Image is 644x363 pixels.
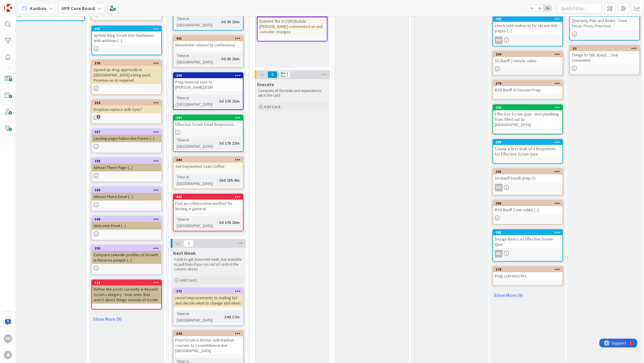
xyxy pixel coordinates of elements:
a: 334SG Banff 2 minute video [492,51,563,76]
div: 3d 17h 21m [218,98,241,104]
div: Find an collaborative method for Writing in general [174,200,243,213]
span: : [217,98,218,104]
span: 3x [544,5,551,11]
div: 389 [493,140,562,145]
div: 350 [92,246,161,251]
div: 344 [174,331,243,336]
div: 378Prep LLM Intro YFL [493,267,562,280]
div: 3d 17h 20m [218,219,241,226]
div: Time in [GEOGRAPHIC_DATA] [175,137,217,150]
a: 373revisit improvements to mailing list and decide what to change and whenTime in [GEOGRAPHIC_DAT... [173,288,243,326]
div: HU [493,184,562,191]
a: 318Refine the posts currently in Beyond Scrum category - lose ones that aren't about things outsi... [91,280,162,310]
div: 390Effective Scrum Quiz - test plumbing from filled out to [GEOGRAPHIC_DATA] [493,105,562,128]
div: 400 [176,195,243,199]
div: HU [495,36,502,44]
div: Time in [GEOGRAPHIC_DATA] [175,216,217,229]
a: 391update blog Scrum Use Guidelines with addition (...) [91,26,162,55]
div: 397 [176,116,243,120]
div: 378 [496,267,562,272]
div: Set September Lean Coffee [174,163,243,170]
div: 379 [493,81,562,86]
div: Examine the A-CSM Module [PERSON_NAME] commented on and consider changes [258,17,327,36]
span: Execute [257,81,274,87]
span: Kanban [30,5,46,12]
div: 353Examine the A-CSM Module [PERSON_NAME] commented on and consider changes [258,12,327,36]
div: Things to talk about ... See Comments [570,51,639,64]
span: Add Card... [180,277,199,283]
div: 359 [92,188,161,193]
div: SG Banff booth prep (?) [493,174,562,182]
div: 373revisit improvements to mailing list and decide what to change and when [174,289,243,307]
div: 350 [95,246,161,250]
div: 376Speed up drug approvals in [GEOGRAPHIC_DATA] a blog post. Promise no AI required [92,61,161,84]
div: ML [495,250,502,257]
div: Refine the posts currently in Beyond Scrum category - lose ones that aren't about things outside ... [92,285,161,304]
div: 318Refine the posts currently in Beyond Scrum category - lose ones that aren't about things outsi... [92,280,161,304]
a: 384Set September Lean CoffeeTime in [GEOGRAPHIC_DATA]:15d 23h 8m [173,157,243,189]
span: : [219,56,220,62]
div: RSG Banff AI Session Prep [493,86,562,94]
div: 335 [493,169,562,174]
div: 379 [496,81,562,86]
div: 379RSG Banff AI Session Prep [493,81,562,94]
a: 399Prep Material sent to [PERSON_NAME]/ESRITime in [GEOGRAPHIC_DATA]:3d 17h 21m [173,72,243,110]
div: 318 [92,280,161,285]
div: Time in [GEOGRAPHIC_DATA] [175,15,219,28]
div: 389 [496,140,562,144]
a: 380RSG Banff 2 min video (...) [492,200,563,225]
div: 341 [493,230,562,235]
a: 401Newsletter related to conferenceTime in [GEOGRAPHIC_DATA]:3d 2h 26m [173,35,243,68]
div: 334SG Banff 2 minute video [493,52,562,65]
div: 400Find an collaborative method for Writing in general [174,194,243,213]
div: Min 1 [280,72,288,75]
div: 401 [174,36,243,41]
div: 334 [496,52,562,56]
div: 384 [176,158,243,162]
div: 30 [573,46,639,51]
div: 359 [95,188,161,192]
span: Support [12,1,27,8]
div: 34d 17m [223,314,241,320]
div: 360 [95,217,161,221]
div: Landing page/Subscribe Forms (...) [92,135,161,142]
a: 397Effective Scrum Email Responses ...Time in [GEOGRAPHIC_DATA]:3d 17h 22m [173,115,243,152]
div: revisit improvements to mailing list and decide what to change and when [174,294,243,307]
span: 1x [528,5,536,11]
div: RSG Banff 2 min video (...) [493,206,562,214]
div: 384Set September Lean Coffee [174,157,243,170]
div: Max 5 [280,75,288,78]
span: Add Card... [264,104,283,109]
div: 399 [176,73,243,78]
p: Cards to get done next week, but available to pull from if you run out of cards in the column above. [174,257,242,272]
div: 380 [493,201,562,206]
div: HU [4,334,12,343]
div: Speed up drug approvals in [GEOGRAPHIC_DATA] a blog post. Promise no AI required [92,66,161,84]
a: 378Prep LLM Intro YFL [492,266,563,286]
span: : [219,19,220,25]
div: 380RSG Banff 2 min video (...) [493,201,562,214]
div: Time in [GEOGRAPHIC_DATA] [175,52,219,65]
div: check/add redirects for recent 404 pages (...) [493,22,562,35]
span: 2x [536,5,544,11]
div: 357Landing page/Subscribe Forms (...) [92,129,161,142]
div: A [4,351,12,359]
a: Show More (9) [492,290,563,300]
div: 354 [92,100,161,106]
div: 383 [496,17,562,21]
div: Welcome Email (...) [92,222,161,230]
div: Quarterly Plan and Notes - Core focus: Pivot, Prioritize [570,17,639,30]
a: 359Almost There Email (...) [91,187,162,211]
div: Compare LinkedIn profiles of Growth in Reverse people (...) [92,251,161,264]
div: 397 [174,115,243,121]
div: Newsletter related to conference [174,41,243,49]
div: Prep LLM Intro YFL [493,272,562,280]
div: 359Almost There Email (...) [92,188,161,200]
div: 334 [493,52,562,57]
div: 30Things to talk about ... See Comments [570,46,639,64]
a: 379RSG Banff AI Session Prep [492,80,563,100]
div: 357 [95,130,161,134]
img: Visit kanbanzone.com [4,4,12,12]
div: 401Newsletter related to conference [174,36,243,49]
div: Post Scrum is Better with Kanban courses to ScrumAlliance and [GEOGRAPHIC_DATA] [174,336,243,354]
